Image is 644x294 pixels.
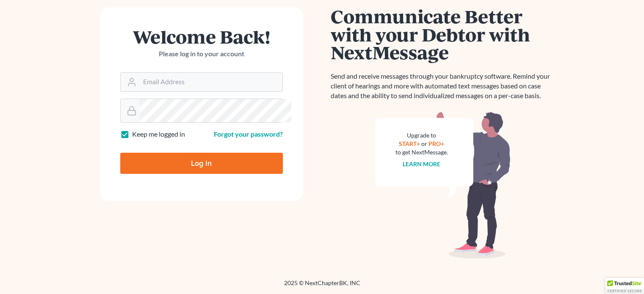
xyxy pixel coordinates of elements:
[132,129,185,139] label: Keep me logged in
[428,140,444,147] a: PRO+
[120,49,283,59] p: Please log in to your account
[120,153,283,174] input: Log In
[140,73,282,91] input: Email Address
[399,140,420,147] a: START+
[421,140,427,147] span: or
[214,130,283,138] a: Forgot your password?
[331,71,555,101] p: Send and receive messages through your bankruptcy software. Remind your client of hearings and mo...
[120,27,283,46] h1: Welcome Back!
[331,7,555,61] h1: Communicate Better with your Debtor with NextMessage
[403,160,440,168] a: Learn more
[605,278,644,294] div: TrustedSite Certified
[395,131,448,140] div: Upgrade to
[375,111,511,259] img: nextmessage_bg-59042aed3d76b12b5cd301f8e5b87938c9018125f34e5fa2b7a6b67550977c72.svg
[81,279,564,294] div: 2025 © NextChapterBK, INC
[395,148,448,157] div: to get NextMessage.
